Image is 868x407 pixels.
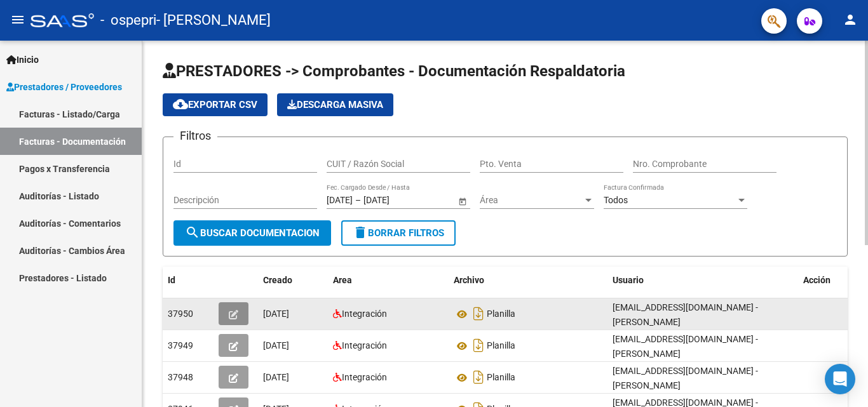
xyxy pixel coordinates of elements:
span: Planilla [487,309,515,319]
span: Area [333,275,352,285]
span: [EMAIL_ADDRESS][DOMAIN_NAME] - [PERSON_NAME] [613,334,758,359]
input: Fecha fin [363,195,426,206]
span: 37949 [168,340,193,350]
span: 37948 [168,372,193,382]
span: 37950 [168,309,193,319]
span: Integración [342,372,387,382]
span: – [355,195,361,206]
span: Creado [263,275,292,285]
datatable-header-cell: Id [163,267,214,294]
button: Open calendar [456,194,469,208]
mat-icon: delete [353,225,368,240]
datatable-header-cell: Usuario [607,267,798,294]
i: Descargar documento [470,304,487,324]
span: Planilla [487,341,515,351]
h3: Filtros [173,127,217,145]
button: Borrar Filtros [341,220,456,246]
span: [DATE] [263,372,289,382]
datatable-header-cell: Creado [258,267,328,294]
input: Fecha inicio [327,195,353,206]
span: Archivo [454,275,484,285]
span: [DATE] [263,309,289,319]
span: Buscar Documentacion [185,227,320,239]
span: Planilla [487,373,515,383]
span: [DATE] [263,340,289,350]
span: Exportar CSV [173,99,257,110]
button: Descarga Masiva [277,93,393,116]
button: Buscar Documentacion [173,220,331,246]
mat-icon: menu [10,12,25,27]
span: Integración [342,340,387,350]
span: [EMAIL_ADDRESS][DOMAIN_NAME] - [PERSON_NAME] [613,366,758,390]
app-download-masive: Descarga masiva de comprobantes (adjuntos) [277,93,393,116]
span: Id [168,275,175,285]
span: - [PERSON_NAME] [156,6,271,34]
span: Descarga Masiva [287,99,383,110]
span: - ospepri [100,6,156,34]
span: Área [480,195,583,206]
span: Borrar Filtros [353,227,444,239]
datatable-header-cell: Acción [798,267,862,294]
mat-icon: person [843,12,858,27]
button: Exportar CSV [163,93,268,116]
mat-icon: search [185,225,200,240]
span: Usuario [613,275,644,285]
span: [EMAIL_ADDRESS][DOMAIN_NAME] - [PERSON_NAME] [613,302,758,327]
span: Acción [803,275,831,285]
div: Open Intercom Messenger [825,364,855,394]
span: PRESTADORES -> Comprobantes - Documentación Respaldatoria [163,62,625,80]
span: Prestadores / Proveedores [6,80,122,94]
datatable-header-cell: Archivo [449,267,607,294]
span: Integración [342,309,387,319]
span: Todos [604,195,628,205]
datatable-header-cell: Area [328,267,449,294]
mat-icon: cloud_download [173,97,188,112]
i: Descargar documento [470,335,487,356]
span: Inicio [6,53,39,67]
i: Descargar documento [470,367,487,387]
